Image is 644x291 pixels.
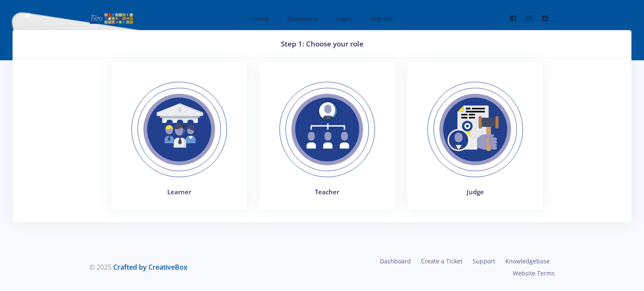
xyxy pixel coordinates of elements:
[252,15,269,23] span: Home
[418,72,533,187] img: Judges
[500,255,555,267] a: Knowledgebase
[89,12,133,25] img: logo01.png
[287,15,318,23] span: Dashboard
[362,8,400,30] a: Register
[270,72,385,187] img: Teacher
[105,62,253,223] a: Learner Learner
[370,15,393,23] span: Register
[270,187,385,197] h4: Teacher
[401,62,549,223] a: Judges Judge
[328,8,358,30] a: Login
[253,62,401,223] a: Teacher Teacher
[505,257,550,265] span: Knowledgebase
[113,263,187,272] a: Crafted by CreativeBox
[337,15,352,23] span: Login
[122,72,237,187] img: Learner
[418,187,533,197] h4: Judge
[279,8,325,30] a: Dashboard
[467,255,500,267] a: Support
[89,262,316,272] div: © 2025
[244,8,275,30] a: Home
[23,39,621,49] h3: Step 1: Choose your role
[122,187,237,197] h4: Learner
[375,255,416,267] a: Dashboard
[508,267,555,279] a: Website Terms
[416,255,467,267] a: Create a Ticket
